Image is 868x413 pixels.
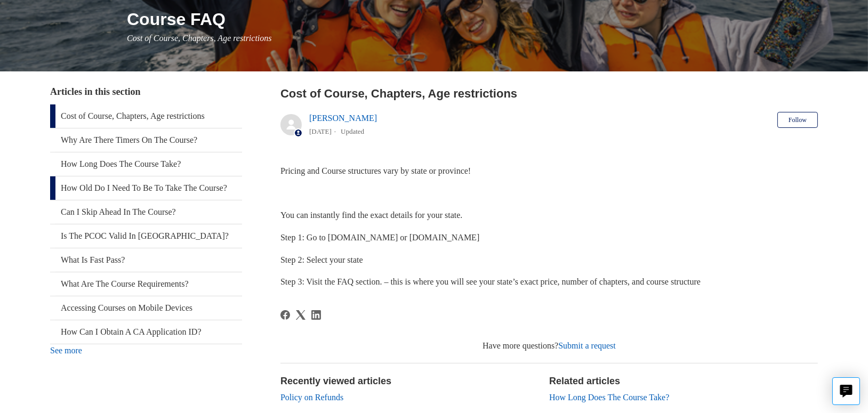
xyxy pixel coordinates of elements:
a: How Long Does The Course Take? [50,152,242,176]
a: How Old Do I Need To Be To Take The Course? [50,176,242,200]
time: 04/08/2025, 13:01 [309,127,332,135]
a: Cost of Course, Chapters, Age restrictions [50,104,242,128]
a: How Long Does The Course Take? [549,393,669,402]
h2: Cost of Course, Chapters, Age restrictions [280,85,818,102]
svg: Share this page on LinkedIn [311,310,321,320]
a: Facebook [280,310,290,320]
button: Live chat [832,377,860,405]
h2: Recently viewed articles [280,374,539,388]
a: X Corp [296,310,306,320]
span: Step 3: Visit the FAQ section. – this is where you will see your state’s exact price, number of c... [280,277,701,286]
li: Updated [341,127,364,135]
svg: Share this page on Facebook [280,310,290,320]
span: You can instantly find the exact details for your state. [280,210,462,220]
a: Can I Skip Ahead In The Course? [50,200,242,224]
span: Pricing and Course structures vary by state or province! [280,166,471,175]
a: What Is Fast Pass? [50,248,242,272]
div: Have more questions? [280,339,818,352]
a: How Can I Obtain A CA Application ID? [50,320,242,344]
span: Step 2: Select your state [280,255,363,264]
span: Articles in this section [50,86,140,97]
a: Is The PCOC Valid In [GEOGRAPHIC_DATA]? [50,224,242,248]
a: Policy on Refunds [280,393,343,402]
span: Cost of Course, Chapters, Age restrictions [127,34,272,43]
a: Submit a request [558,341,616,350]
a: LinkedIn [311,310,321,320]
svg: Share this page on X Corp [296,310,306,320]
a: Why Are There Timers On The Course? [50,128,242,152]
span: Step 1: Go to [DOMAIN_NAME] or [DOMAIN_NAME] [280,233,479,242]
h2: Related articles [549,374,818,388]
button: Follow Article [777,112,818,128]
a: Accessing Courses on Mobile Devices [50,296,242,320]
a: What Are The Course Requirements? [50,272,242,296]
h1: Course FAQ [127,6,818,32]
a: [PERSON_NAME] [309,114,377,123]
a: See more [50,346,82,355]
